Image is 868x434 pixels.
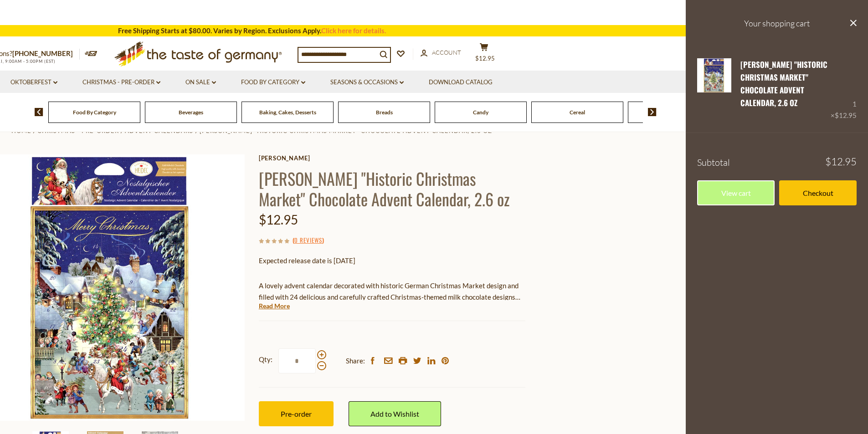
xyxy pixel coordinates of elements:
span: Pre-order [281,409,312,418]
img: previous arrow [35,108,43,116]
input: Qty: [278,348,316,373]
span: Subtotal [697,157,730,168]
a: Oktoberfest [10,77,57,87]
a: Cereal [570,109,585,116]
a: Seasons & Occasions [330,77,404,87]
a: Candy [473,109,488,116]
span: $12.95 [835,111,857,119]
a: Account [421,48,461,58]
a: Download Catalog [429,77,493,87]
span: $12.95 [825,157,857,167]
a: Checkout [779,180,857,205]
p: A lovely advent calendar decorated with historic German Christmas Market design and filled with 2... [259,280,525,303]
a: On Sale [185,77,216,87]
a: Baking, Cakes, Desserts [259,109,316,116]
a: [PERSON_NAME] [259,154,525,162]
button: $12.95 [471,43,498,66]
a: [PERSON_NAME] "Historic Christmas Market" Chocolate Advent Calendar, 2.6 oz [740,59,827,109]
p: Expected release date is [DATE] [259,255,525,266]
img: next arrow [648,108,657,116]
span: $12.95 [475,55,495,62]
div: 1 × [831,58,857,122]
a: Breads [376,109,393,116]
a: Christmas - PRE-ORDER [82,77,160,87]
a: Click here for details. [321,26,386,35]
span: Share: [346,355,365,367]
button: Pre-order [259,401,334,426]
a: Food By Category [241,77,305,87]
a: Food By Category [73,109,116,116]
h1: [PERSON_NAME] "Historic Christmas Market" Chocolate Advent Calendar, 2.6 oz [259,168,525,209]
a: Add to Wishlist [349,401,441,426]
span: Account [432,49,461,56]
span: ( ) [293,235,324,245]
span: $12.95 [259,212,298,227]
a: View cart [697,180,775,205]
a: Read More [259,301,290,311]
img: Heidel "Historic Christmas Market" Chocolate Advent Calendar, 2.6 oz [697,58,731,92]
a: Heidel "Historic Christmas Market" Chocolate Advent Calendar, 2.6 oz [697,58,731,122]
a: Beverages [179,109,203,116]
a: [PHONE_NUMBER] [12,49,73,57]
strong: Qty: [259,354,272,365]
a: 0 Reviews [294,235,322,245]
